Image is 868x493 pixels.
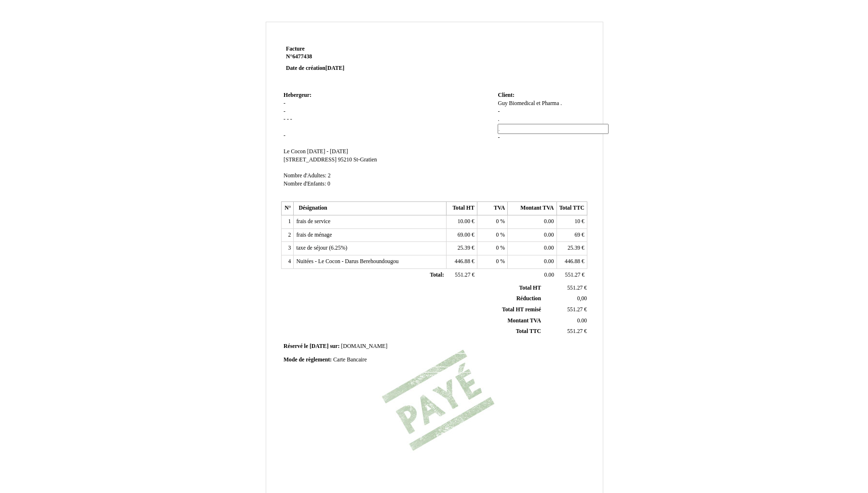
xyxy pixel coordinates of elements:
[307,148,348,155] span: [DATE] - [DATE]
[294,202,447,215] th: Désignation
[296,245,347,251] span: taxe de séjour (6.25%)
[284,181,326,187] span: Nombre d'Enfants:
[477,202,507,215] th: TVA
[567,285,583,291] span: 551.27
[496,218,499,225] span: 0
[284,92,312,98] span: Hebergeur:
[284,157,337,163] span: [STREET_ADDRESS]
[282,215,294,229] td: 1
[292,53,312,60] span: 6477438
[477,255,507,269] td: %
[296,232,332,238] span: frais de ménage
[282,255,294,269] td: 4
[498,108,500,115] span: -
[556,255,587,269] td: €
[556,242,587,255] td: €
[455,272,470,278] span: 551.27
[286,65,344,71] strong: Date de création
[287,116,289,122] span: -
[447,255,477,269] td: €
[286,53,401,61] strong: N°
[284,148,306,155] span: Le Cocon
[296,258,398,265] span: Nuitées - Le Cocon - Darus Berehoundougou
[477,228,507,242] td: %
[498,134,500,141] span: -
[565,272,581,278] span: 551.27
[568,245,580,251] span: 25.39
[543,283,589,293] td: €
[282,228,294,242] td: 2
[516,328,541,334] span: Total TTC
[447,242,477,255] td: €
[556,228,587,242] td: €
[447,202,477,215] th: Total HT
[284,173,326,179] span: Nombre d'Adultes:
[516,295,541,302] span: Réduction
[282,202,294,215] th: N°
[333,357,367,363] span: Carte Bancaire
[556,202,587,215] th: Total TTC
[296,218,330,225] span: frais de service
[458,245,470,251] span: 25.39
[290,116,292,122] span: -
[498,116,499,122] span: .
[327,181,330,187] span: 0
[574,232,580,238] span: 69
[447,215,477,229] td: €
[286,46,305,52] span: Facture
[496,232,499,238] span: 0
[498,92,514,98] span: Client:
[544,258,554,265] span: 0.00
[353,157,377,163] span: St-Gratien
[477,215,507,229] td: %
[458,232,470,238] span: 69.00
[284,343,308,349] span: Réservé le
[543,326,589,337] td: €
[338,157,352,163] span: 95210
[498,100,559,107] span: Guy Biomedical et Pharma
[284,357,332,363] span: Mode de règlement:
[341,343,387,349] span: [DOMAIN_NAME]
[477,242,507,255] td: %
[284,116,285,122] span: -
[447,268,477,282] td: €
[430,272,444,278] span: Total:
[556,268,587,282] td: €
[282,242,294,255] td: 3
[455,258,470,265] span: 446.88
[284,133,285,139] span: -
[556,215,587,229] td: €
[544,232,554,238] span: 0.00
[284,100,285,107] span: -
[544,272,554,278] span: 0.00
[310,343,328,349] span: [DATE]
[567,328,583,334] span: 551.27
[574,218,580,225] span: 10
[508,318,541,324] span: Montant TVA
[458,218,470,225] span: 10.00
[544,218,554,225] span: 0.00
[284,108,285,115] span: -
[560,100,562,107] span: .
[502,306,541,313] span: Total HT remisé
[544,245,554,251] span: 0.00
[508,202,556,215] th: Montant TVA
[328,173,331,179] span: 2
[519,285,541,291] span: Total HT
[543,305,589,316] td: €
[567,306,583,313] span: 551.27
[565,258,580,265] span: 446.88
[447,228,477,242] td: €
[496,258,499,265] span: 0
[330,343,339,349] span: sur:
[496,245,499,251] span: 0
[577,295,587,302] span: 0,00
[325,65,344,71] span: [DATE]
[577,318,587,324] span: 0.00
